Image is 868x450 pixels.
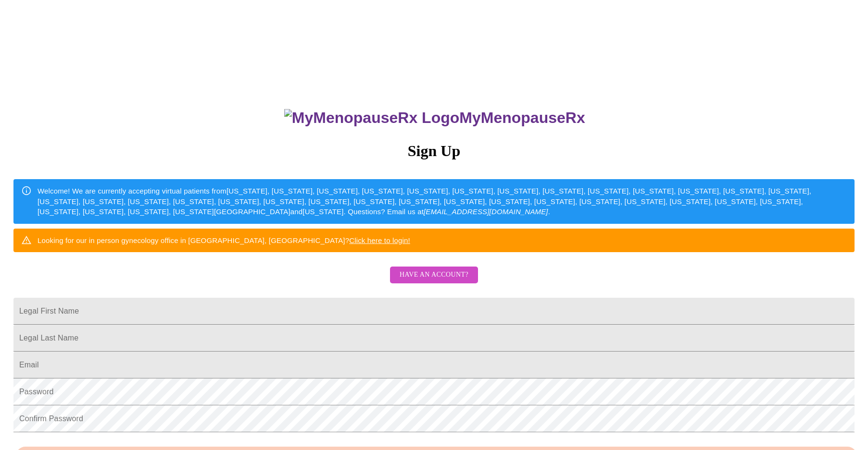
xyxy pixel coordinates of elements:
button: Have an account? [390,267,478,283]
span: Have an account? [400,269,468,281]
h3: MyMenopauseRx [15,109,855,127]
em: [EMAIL_ADDRESS][DOMAIN_NAME] [424,207,548,216]
img: MyMenopauseRx Logo [284,109,459,127]
div: Looking for our in person gynecology office in [GEOGRAPHIC_DATA], [GEOGRAPHIC_DATA]? [38,231,410,249]
h3: Sign Up [13,142,855,160]
a: Have an account? [388,277,480,285]
a: Click here to login! [349,236,410,244]
div: Welcome! We are currently accepting virtual patients from [US_STATE], [US_STATE], [US_STATE], [US... [38,182,847,220]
